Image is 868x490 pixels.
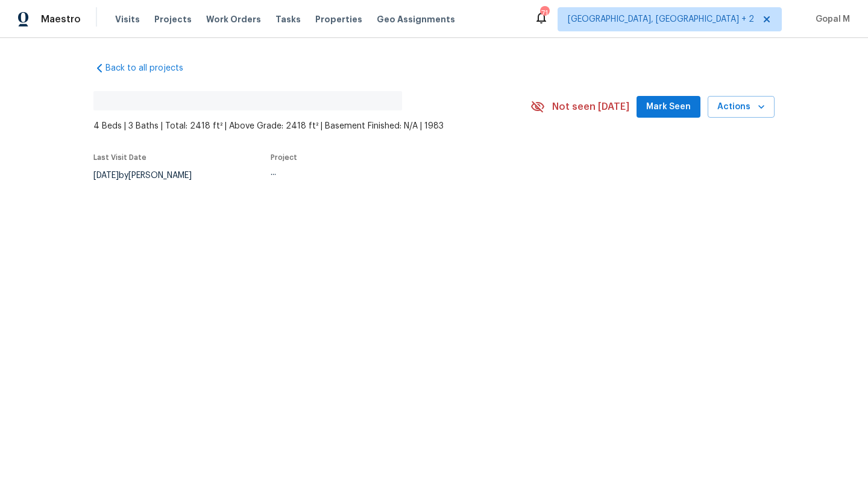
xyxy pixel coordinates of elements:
[271,154,297,161] span: Project
[377,13,455,25] span: Geo Assignments
[93,154,146,161] span: Last Visit Date
[811,13,850,25] span: Gopal M
[93,120,530,132] span: 4 Beds | 3 Baths | Total: 2418 ft² | Above Grade: 2418 ft² | Basement Finished: N/A | 1983
[206,13,261,25] span: Work Orders
[275,15,301,24] span: Tasks
[271,168,502,177] div: ...
[552,101,629,113] span: Not seen [DATE]
[93,168,206,183] div: by [PERSON_NAME]
[315,13,362,25] span: Properties
[568,13,754,25] span: [GEOGRAPHIC_DATA], [GEOGRAPHIC_DATA] + 2
[540,7,549,19] div: 71
[41,13,81,25] span: Maestro
[93,62,209,74] a: Back to all projects
[115,13,140,25] span: Visits
[708,96,775,118] button: Actions
[93,171,119,180] span: [DATE]
[154,13,192,25] span: Projects
[717,100,765,115] span: Actions
[646,100,691,115] span: Mark Seen
[637,96,700,118] button: Mark Seen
